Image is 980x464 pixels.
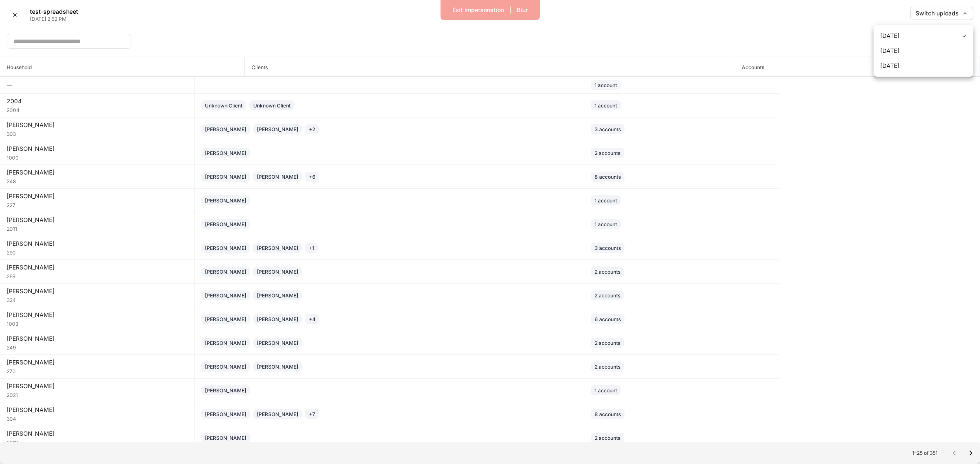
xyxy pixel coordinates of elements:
div: [DATE] [880,47,899,55]
div: [DATE] [880,32,899,40]
div: Blur [517,7,528,13]
div: Exit Impersonation [452,7,504,13]
div: [DATE] [880,62,899,70]
div: ✓ [962,32,967,40]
